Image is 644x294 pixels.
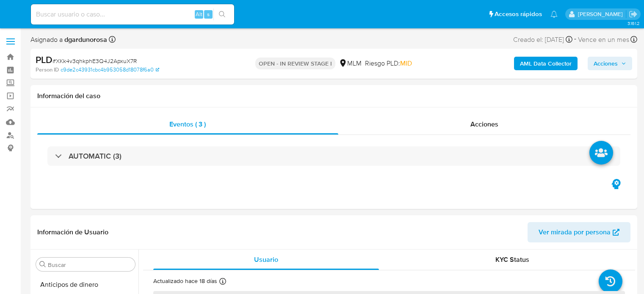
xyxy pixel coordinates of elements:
span: Alt [196,10,202,18]
a: Salir [629,10,638,19]
span: Accesos rápidos [495,10,542,19]
b: Person ID [36,66,59,74]
button: AML Data Collector [514,57,578,70]
button: Ver mirada por persona [528,222,630,242]
button: Buscar [39,261,46,268]
span: Eventos ( 3 ) [169,119,206,129]
h3: AUTOMATIC (3) [69,151,122,161]
span: s [207,10,210,18]
p: OPEN - IN REVIEW STAGE I [255,58,335,69]
b: PLD [36,53,53,66]
p: diego.gardunorosas@mercadolibre.com.mx [578,10,626,18]
input: Buscar usuario o caso... [31,9,234,20]
span: # XKk4v3qhkphE3Q4J2ApxuX7R [53,57,137,65]
p: Actualizado hace 18 días [153,277,217,285]
span: Acciones [594,57,618,70]
h1: Información del caso [37,92,630,100]
b: dgardunorosa [63,35,107,44]
span: Vence en un mes [578,35,629,44]
div: Creado el: [DATE] [513,34,572,45]
button: Acciones [588,57,632,70]
b: AML Data Collector [520,57,572,70]
a: Notificaciones [550,11,558,18]
div: MLM [339,59,362,68]
span: MID [400,58,412,68]
span: KYC Status [495,255,529,264]
input: Buscar [48,261,132,269]
button: search-icon [213,8,231,20]
div: AUTOMATIC (3) [47,146,620,166]
span: Usuario [254,255,278,264]
h1: Información de Usuario [37,228,108,236]
span: Asignado a [30,35,107,44]
a: c9de2c43931cbc4b953058d18078f6a0 [61,66,159,74]
span: Riesgo PLD: [365,59,412,68]
span: Acciones [470,119,498,129]
span: - [574,34,576,45]
span: Ver mirada por persona [539,222,611,242]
